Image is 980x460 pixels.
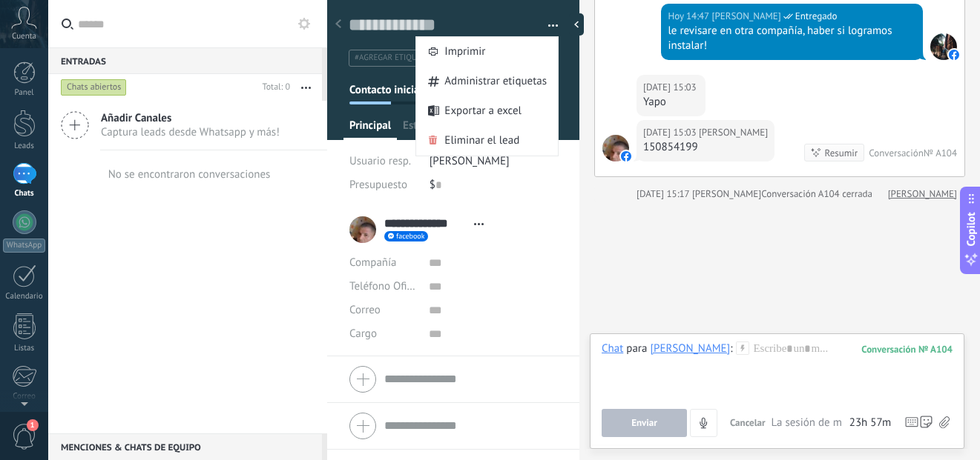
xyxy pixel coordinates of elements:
span: para [626,341,647,356]
div: Total: 0 [257,80,290,95]
span: : [730,341,732,356]
div: Chats [3,189,46,199]
div: WhatsApp [3,239,45,253]
span: Presupuesto [349,178,407,192]
span: Correo [349,303,381,317]
span: Teléfono Oficina [349,279,427,293]
a: [PERSON_NAME] [888,187,957,201]
span: Imprimir [444,37,485,67]
div: Cargo [349,322,418,346]
div: 150854199 [643,140,768,155]
div: Menciones & Chats de equipo [48,433,322,460]
span: Hernan Miranda [602,135,629,161]
button: Enviar [602,409,687,437]
img: facebook-sm.svg [949,50,959,60]
button: Cancelar [724,409,772,437]
div: Listas [3,344,46,353]
span: Entregado [795,9,838,24]
button: Teléfono Oficina [349,275,418,299]
div: le revisare en otra compañía, haber si logramos instalar! [668,24,916,53]
span: Cuenta [12,32,36,41]
div: Yapo [643,95,699,110]
span: Estadísticas [403,119,458,140]
div: [DATE] 15:03 [643,125,699,140]
div: [DATE] 15:17 [637,187,692,201]
span: Usuario resp. [349,154,411,168]
div: Usuario resp. [349,150,418,173]
span: Principal [349,119,391,140]
div: Resumir [825,146,858,160]
span: Cargo [349,328,377,339]
div: Entradas [48,47,322,74]
a: Exportar a excel [416,96,558,126]
div: [DATE] 15:03 [643,80,699,95]
div: Hernan Miranda [650,341,730,355]
div: Conversación A104 cerrada [761,187,872,201]
span: Luis Hernandez [930,33,957,60]
button: Más [290,74,322,101]
div: Ocultar [569,13,584,36]
span: Exportar a excel [444,96,522,126]
span: Luis Hernandez [692,187,761,200]
span: 23h 57m [849,416,891,430]
span: 1 [27,419,39,431]
span: La sesión de mensajería finaliza en: [772,416,846,430]
div: Panel [3,88,46,98]
div: Chats abiertos [61,79,127,96]
div: No se encontraron conversaciones [108,167,271,181]
span: Hernan Miranda [699,125,768,140]
span: Copilot [964,212,979,246]
div: $ [430,173,558,197]
div: Presupuesto [349,173,418,197]
span: Captura leads desde Whatsapp y más! [101,125,280,139]
span: Luis Hernandez (Oficina de Venta) [711,9,780,24]
button: Correo [349,299,381,322]
span: facebook [396,233,424,240]
span: Administrar etiquetas [444,67,547,96]
div: 104 [861,343,953,356]
div: Compañía [349,251,418,275]
span: Cancelar [730,416,766,429]
div: Leads [3,141,46,151]
span: Eliminar el lead [444,126,519,156]
div: Conversación [869,147,924,159]
span: Añadir Canales [101,111,280,125]
span: Enviar [631,418,657,428]
div: Hoy 14:47 [668,9,711,24]
div: La sesión de mensajería finaliza en [772,416,892,430]
div: № A104 [924,147,957,159]
div: Calendario [3,292,46,301]
span: #agregar etiquetas [355,53,434,63]
span: [PERSON_NAME] [430,154,510,168]
img: facebook-sm.svg [621,151,631,161]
